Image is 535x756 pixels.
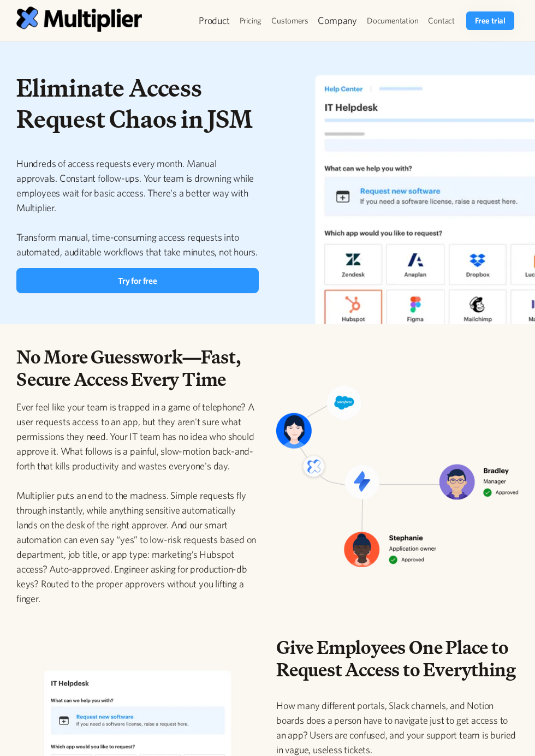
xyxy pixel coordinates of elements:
[16,156,259,259] p: Hundreds of access requests every month. Manual approvals. Constant follow-ups. Your team is drow...
[423,11,460,30] a: Contact
[194,11,235,30] div: Product
[466,11,514,30] a: Free trial
[16,400,259,606] p: Ever feel like your team is trapped in a game of telephone? A user requests access to an app, but...
[199,14,230,27] div: Product
[318,14,357,27] div: Company
[276,633,515,684] strong: Give Employees One Place to Request Access to Everything
[16,342,241,394] strong: No More Guesswork—Fast, Secure Access Every Time
[16,268,259,293] a: Try for free
[362,11,423,30] a: Documentation
[16,69,253,138] strong: Eliminate Access Request Chaos in JSM
[235,11,267,30] a: Pricing
[313,11,362,30] div: Company
[266,11,313,30] a: Customers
